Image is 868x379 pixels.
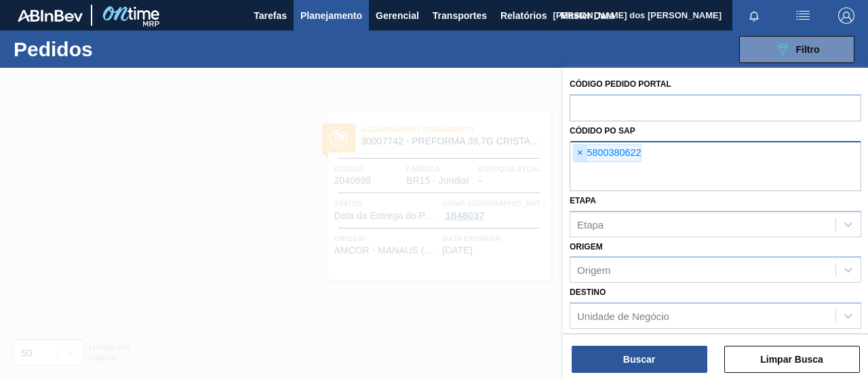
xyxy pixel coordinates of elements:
span: Relatórios [500,7,547,24]
img: Logout [838,7,854,24]
h1: Pedidos [14,41,201,57]
div: Origem [577,264,610,276]
span: Tarefas [254,7,287,24]
label: Código Pedido Portal [570,79,671,89]
label: Etapa [570,196,596,205]
label: Destino [570,287,606,297]
div: Etapa [577,218,604,230]
span: × [574,145,587,161]
div: Unidade de Negócio [577,311,669,322]
button: Filtro [739,36,854,63]
label: Origem [570,242,603,252]
span: Planejamento [300,7,362,24]
span: Filtro [796,44,820,55]
span: Transportes [433,7,487,24]
div: 5800380622 [573,144,642,162]
button: Notificações [732,6,776,25]
label: Códido PO SAP [570,126,635,136]
span: Gerencial [376,7,419,24]
img: TNhmsLtSVTkK8tSr43FrP2fwEKptu5GPRR3wAAAABJRU5ErkJggg== [18,9,83,22]
img: userActions [795,7,811,24]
